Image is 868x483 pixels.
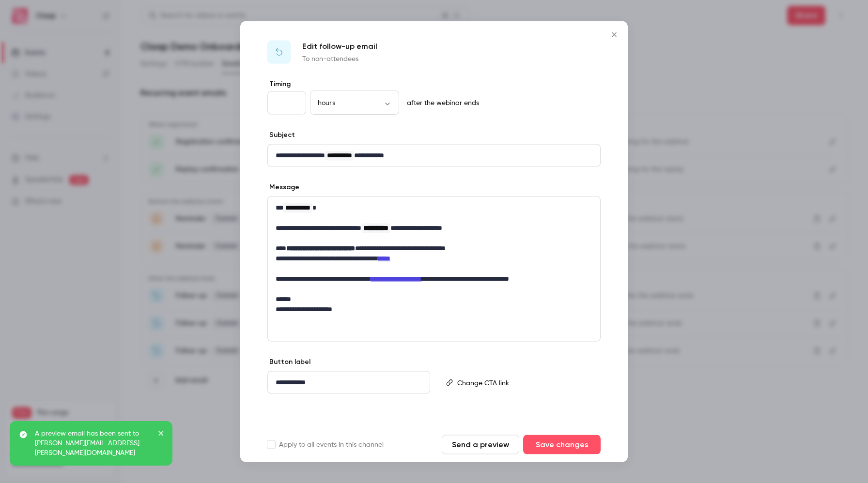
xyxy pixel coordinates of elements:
[523,435,601,454] button: Save changes
[442,435,519,454] button: Send a preview
[35,429,151,458] p: A preview email has been sent to [PERSON_NAME][EMAIL_ADDRESS][PERSON_NAME][DOMAIN_NAME]
[267,182,299,192] label: Message
[267,440,384,450] label: Apply to all events in this channel
[302,41,377,52] p: Edit follow-up email
[453,372,600,394] div: editor
[403,98,479,108] p: after the webinar ends
[268,145,600,166] div: editor
[267,130,295,140] label: Subject
[267,79,601,89] label: Timing
[267,357,310,367] label: Button label
[268,372,430,393] div: editor
[158,429,165,440] button: close
[604,25,624,45] button: Close
[310,98,399,107] div: hours
[302,54,377,64] p: To non-attendees
[268,197,600,320] div: editor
